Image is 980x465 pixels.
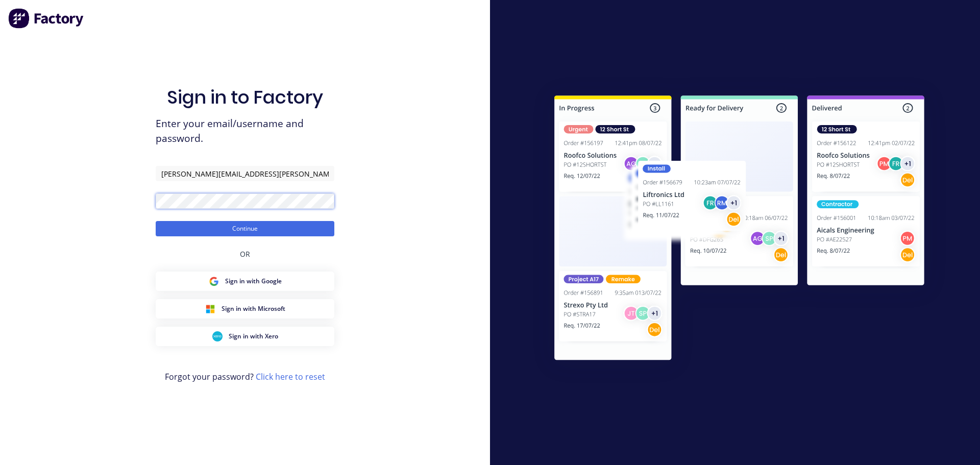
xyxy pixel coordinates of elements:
[229,332,278,341] span: Sign in with Xero
[222,304,285,313] span: Sign in with Microsoft
[532,75,947,384] img: Sign in
[156,272,334,291] button: Google Sign inSign in with Google
[156,221,334,236] button: Continue
[209,276,219,286] img: Google Sign in
[156,299,334,319] button: Microsoft Sign inSign in with Microsoft
[225,277,282,286] span: Sign in with Google
[167,86,323,108] h1: Sign in to Factory
[240,236,250,272] div: OR
[212,331,223,341] img: Xero Sign in
[156,327,334,346] button: Xero Sign inSign in with Xero
[156,166,334,181] input: Email/Username
[256,371,325,382] a: Click here to reset
[165,371,325,383] span: Forgot your password?
[156,116,334,146] span: Enter your email/username and password.
[8,8,85,29] img: Factory
[205,304,215,314] img: Microsoft Sign in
